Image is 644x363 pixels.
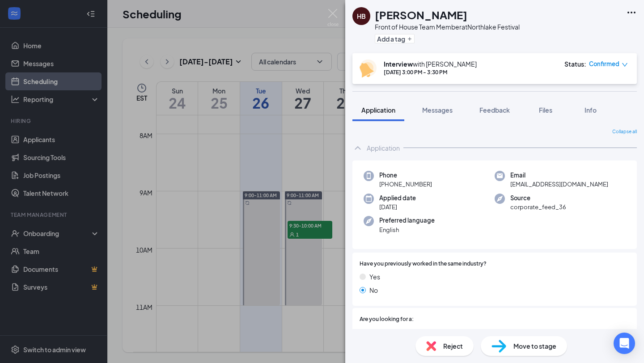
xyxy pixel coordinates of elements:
[539,106,552,114] span: Files
[360,260,487,268] span: Have you previously worked in the same industry?
[626,7,637,18] svg: Ellipses
[513,341,556,351] span: Move to stage
[479,106,510,114] span: Feedback
[510,180,608,189] span: [EMAIL_ADDRESS][DOMAIN_NAME]
[384,59,477,68] div: with [PERSON_NAME]
[379,225,435,234] span: English
[622,62,628,68] span: down
[589,59,619,68] span: Confirmed
[585,106,597,114] span: Info
[379,194,416,203] span: Applied date
[375,34,415,43] button: PlusAdd a tag
[443,341,463,351] span: Reject
[360,315,414,324] span: Are you looking for a:
[357,12,366,21] div: HB
[612,128,637,135] span: Collapse all
[369,285,378,295] span: No
[614,333,635,354] div: Open Intercom Messenger
[367,144,400,152] div: Application
[422,106,453,114] span: Messages
[564,59,586,68] div: Status :
[384,60,413,68] b: Interview
[375,7,467,22] h1: [PERSON_NAME]
[510,194,566,203] span: Source
[379,171,432,180] span: Phone
[369,272,380,282] span: Yes
[379,203,416,211] span: [DATE]
[407,36,412,42] svg: Plus
[352,143,363,153] svg: ChevronUp
[379,216,435,225] span: Preferred language
[369,327,420,337] span: Full-time Position
[510,171,608,180] span: Email
[510,203,566,211] span: corporate_feed_36
[361,106,395,114] span: Application
[375,22,520,31] div: Front of House Team Member at Northlake Festival
[379,180,432,189] span: [PHONE_NUMBER]
[384,68,477,76] div: [DATE] 3:00 PM - 3:30 PM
